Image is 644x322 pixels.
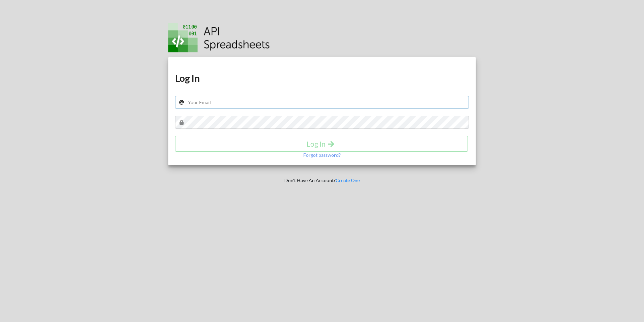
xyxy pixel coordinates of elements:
[175,96,469,109] input: Your Email
[175,72,469,84] h1: Log In
[164,177,481,184] p: Don't Have An Account?
[303,152,341,158] p: Forgot password?
[336,177,360,183] a: Create One
[168,23,270,52] img: Logo.png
